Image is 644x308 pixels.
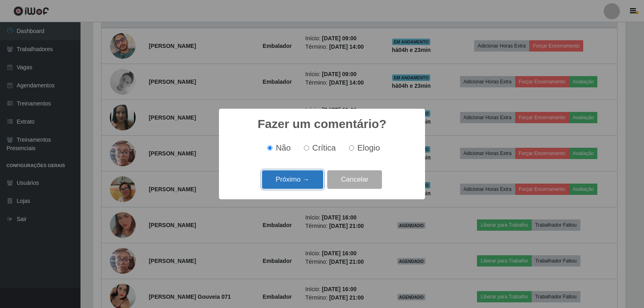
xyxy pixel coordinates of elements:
[327,170,382,189] button: Cancelar
[267,145,272,151] input: Não
[357,143,380,152] span: Elogio
[304,145,309,151] input: Crítica
[258,117,386,131] h2: Fazer um comentário?
[349,145,354,151] input: Elogio
[276,143,291,152] span: Não
[312,143,336,152] span: Crítica
[262,170,323,189] button: Próximo →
